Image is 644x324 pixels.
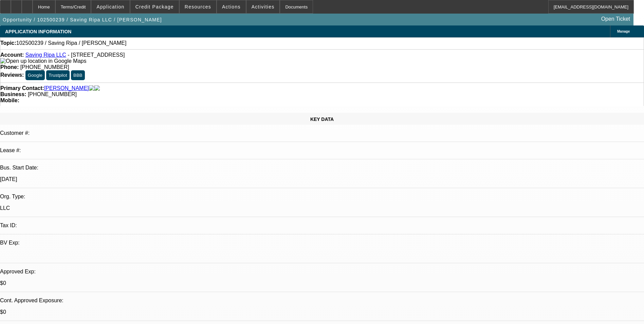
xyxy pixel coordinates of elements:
span: - [STREET_ADDRESS] [68,52,125,58]
button: Trustpilot [46,70,69,80]
span: Application [96,4,124,10]
span: Credit Package [135,4,174,10]
button: Activities [246,0,280,13]
span: Activities [252,4,275,10]
img: Open up location in Google Maps [0,58,86,64]
span: APPLICATION INFORMATION [5,29,71,34]
button: Resources [180,0,216,13]
img: facebook-icon.png [89,85,94,91]
button: Application [91,0,129,13]
strong: Reviews: [0,72,24,78]
span: Actions [222,4,241,10]
a: Saving Ripa LLC [25,52,66,58]
span: Manage [617,30,630,33]
button: Actions [217,0,246,13]
strong: Mobile: [0,97,19,103]
a: Open Ticket [599,13,633,25]
span: Resources [185,4,211,10]
strong: Business: [0,91,26,97]
span: [PHONE_NUMBER] [20,64,69,70]
strong: Phone: [0,64,19,70]
span: KEY DATA [310,116,334,122]
strong: Primary Contact: [0,85,44,91]
button: BBB [71,70,85,80]
button: Google [25,70,45,80]
button: Credit Package [130,0,179,13]
img: linkedin-icon.png [94,85,100,91]
strong: Topic: [0,40,16,46]
strong: Account: [0,52,24,58]
span: Opportunity / 102500239 / Saving Ripa LLC / [PERSON_NAME] [3,17,162,22]
a: View Google Maps [0,58,86,64]
a: [PERSON_NAME] [44,85,89,91]
span: 102500239 / Saving Ripa / [PERSON_NAME] [16,40,127,46]
span: [PHONE_NUMBER] [28,91,77,97]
